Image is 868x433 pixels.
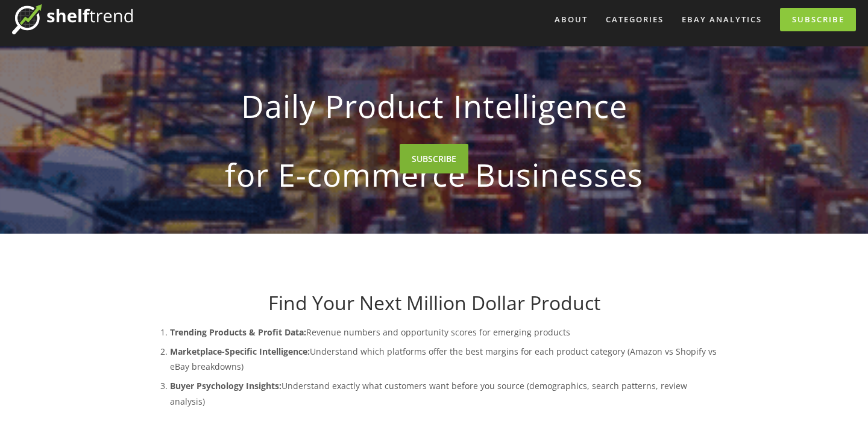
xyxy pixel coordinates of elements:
[170,325,722,340] p: Revenue numbers and opportunity scores for emerging products
[170,380,281,391] strong: Buyer Psychology Insights:
[674,10,770,30] a: eBay Analytics
[598,10,671,30] div: Categories
[12,4,133,34] img: ShelfTrend
[170,378,722,408] p: Understand exactly what customers want before you source (demographics, search patterns, review a...
[170,346,310,357] strong: Marketplace-Specific Intelligence:
[780,8,856,31] a: Subscribe
[547,10,596,30] a: About
[400,144,468,173] a: SUBSCRIBE
[165,78,703,134] strong: Daily Product Intelligence
[170,344,722,374] p: Understand which platforms offer the best margins for each product category (Amazon vs Shopify vs...
[170,326,306,338] strong: Trending Products & Profit Data:
[146,291,722,314] h1: Find Your Next Million Dollar Product
[165,146,703,203] strong: for E-commerce Businesses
